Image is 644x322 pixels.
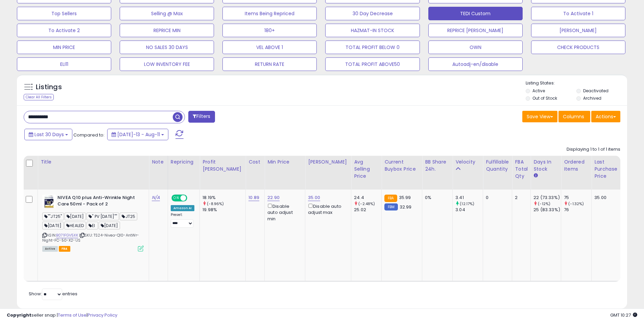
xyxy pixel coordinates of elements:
span: Show: entries [29,291,77,297]
span: [DATE] [99,222,120,229]
div: Current Buybox Price [384,158,419,173]
div: Amazon AI [171,205,194,211]
span: 2025-09-11 10:27 GMT [610,312,637,318]
div: 35.00 [594,195,617,201]
a: 22.90 [267,194,280,201]
label: Active [532,88,545,94]
small: (-8.96%) [207,201,224,206]
a: N/A [152,194,160,201]
small: FBA [384,195,397,202]
div: Ordered Items [564,158,589,173]
span: [DATE] [65,213,86,220]
button: 30 Day Decrease [325,7,420,20]
div: Last Purchase Price [594,158,619,180]
div: 25 (83.33%) [533,207,561,213]
span: ON [172,195,181,201]
button: Columns [558,111,590,122]
span: 35.99 [399,194,411,201]
div: Disable auto adjust max [308,202,346,216]
div: 3.41 [455,195,483,201]
button: HAZMAT-IN STOCK [325,24,420,37]
img: 41euhxvCS0L._SL40_.jpg [42,195,56,208]
div: Preset: [171,213,194,228]
a: Privacy Policy [88,312,117,318]
a: 35.00 [308,194,320,201]
div: 75 [564,195,591,201]
div: 0 [486,195,507,201]
button: Actions [591,111,620,122]
div: Cost [248,158,262,166]
div: 0% [425,195,447,201]
div: Clear All Filters [24,94,54,100]
button: To Activate 1 [531,7,625,20]
button: CHECK PRODUCTS [531,41,625,54]
small: Days In Stock. [533,173,538,179]
div: 18.19% [202,195,245,201]
div: 3.04 [455,207,483,213]
span: 32.99 [400,204,412,210]
button: Selling @ Max [120,7,214,20]
span: Compared to: [73,132,104,138]
span: " PV [DATE]"" [87,213,119,220]
div: 2 [515,195,525,201]
button: Items Being Repriced [222,7,317,20]
div: Avg Selling Price [354,158,379,180]
button: ELI11 [17,57,111,71]
small: (-12%) [538,201,550,206]
span: FBA [59,246,70,252]
span: Columns [563,113,584,120]
span: HEALED [64,222,86,229]
div: Profit [PERSON_NAME] [202,158,243,173]
div: 25.02 [354,207,381,213]
button: VEL ABOVE 1 [222,41,317,54]
div: Title [41,158,146,166]
span: ""JT25" [42,213,64,220]
small: FBM [384,203,398,210]
small: (-2.48%) [358,201,375,206]
button: Autoadj-en/disable [428,57,523,71]
button: OWN [428,41,523,54]
button: Filters [188,111,215,123]
small: (-1.32%) [568,201,584,206]
div: Note [152,158,165,166]
div: Displaying 1 to 1 of 1 items [567,146,620,153]
div: Fulfillable Quantity [486,158,509,173]
div: Days In Stock [533,158,558,173]
button: Last 30 Days [24,129,72,140]
div: FBA Total Qty [515,158,528,180]
p: Listing States: [526,80,627,86]
span: JT25 [120,213,137,220]
div: Repricing [171,158,197,166]
button: 180+ [222,24,317,37]
span: Last 30 Days [34,131,64,138]
button: TOTAL PROFIT BELOW 0 [325,41,420,54]
label: Archived [583,95,601,101]
div: 19.98% [202,207,245,213]
button: REPRICE [PERSON_NAME] [428,24,523,37]
span: [DATE]-13 - Aug-11 [117,131,160,138]
div: Velocity [455,158,480,166]
label: Deactivated [583,88,609,94]
div: Min Price [267,158,302,166]
div: seller snap | | [7,312,117,319]
button: [PERSON_NAME] [531,24,625,37]
span: [DATE] [42,222,64,229]
strong: Copyright [7,312,31,318]
span: All listings currently available for purchase on Amazon [42,246,58,252]
div: Disable auto adjust min [267,202,300,222]
button: Top Sellers [17,7,111,20]
a: 10.89 [248,194,259,201]
button: [DATE]-13 - Aug-11 [107,129,168,140]
h5: Listings [36,82,62,92]
div: 76 [564,207,591,213]
span: EI [87,222,98,229]
b: NIVEA Q10 plus Anti-Wrinkle Night Care 50ml - Pack of 2 [57,195,140,209]
a: Terms of Use [58,312,87,318]
small: (12.17%) [460,201,474,206]
button: To Activate 2 [17,24,111,37]
button: LOW INVENTORY FEE [120,57,214,71]
label: Out of Stock [532,95,557,101]
button: RETURN RATE [222,57,317,71]
span: | SKU: TS24-Nivea-Q10-AntWr-Night-FC-50-X2-US [42,232,139,243]
button: MIN PRICE [17,41,111,54]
